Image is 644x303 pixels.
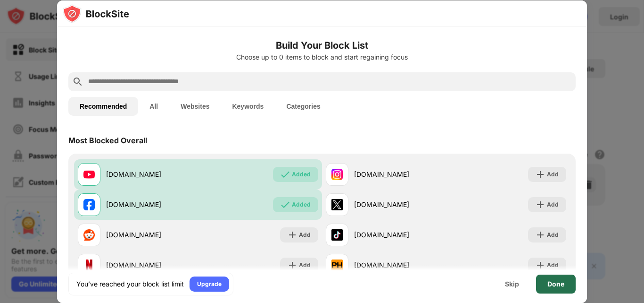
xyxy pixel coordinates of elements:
img: favicons [331,229,343,241]
img: favicons [83,260,95,271]
div: Skip [505,280,519,288]
div: [DOMAIN_NAME] [106,169,198,179]
div: Choose up to 0 items to block and start regaining focus [68,53,576,61]
div: Add [547,230,559,240]
img: logo-blocksite.svg [63,4,129,23]
div: [DOMAIN_NAME] [354,169,446,179]
img: search.svg [72,76,83,87]
div: Add [299,260,311,270]
div: Add [547,260,559,270]
div: You’ve reached your block list limit [76,279,184,289]
div: Added [292,200,311,209]
div: [DOMAIN_NAME] [106,230,198,240]
h6: Build Your Block List [68,38,576,52]
div: Added [292,170,311,179]
div: [DOMAIN_NAME] [106,260,198,270]
div: Add [547,200,559,209]
img: favicons [83,169,95,180]
img: favicons [331,199,343,210]
div: Upgrade [197,279,222,289]
button: Keywords [221,97,275,116]
img: favicons [83,229,95,241]
button: Categories [275,97,331,116]
div: [DOMAIN_NAME] [106,199,198,209]
button: All [138,97,169,116]
div: Most Blocked Overall [68,136,147,145]
button: Websites [169,97,221,116]
div: [DOMAIN_NAME] [354,260,446,270]
div: [DOMAIN_NAME] [354,199,446,209]
button: Recommended [68,97,138,116]
img: favicons [83,199,95,210]
img: favicons [331,260,343,271]
img: favicons [331,169,343,180]
div: [DOMAIN_NAME] [354,230,446,240]
div: Add [547,170,559,179]
div: Add [299,230,311,240]
div: Done [547,280,564,288]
